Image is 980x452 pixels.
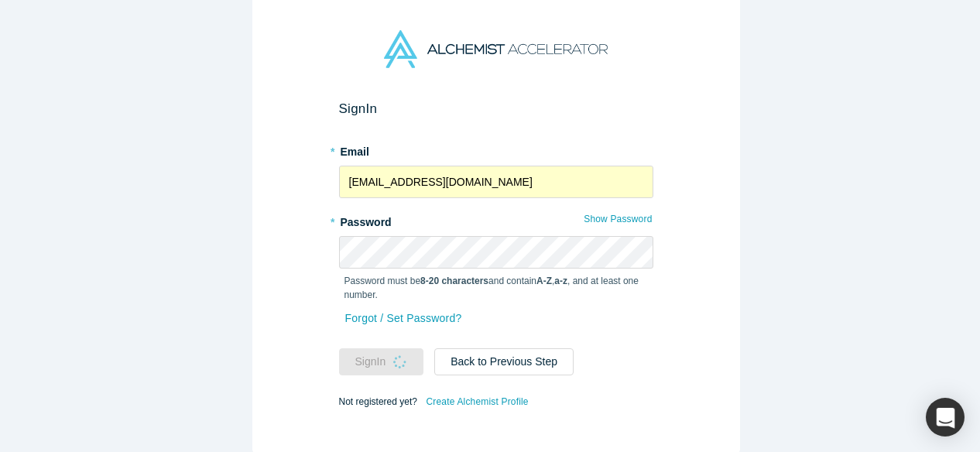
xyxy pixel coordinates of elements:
[434,348,574,375] button: Back to Previous Step
[583,209,653,229] button: Show Password
[420,276,488,286] strong: 8-20 characters
[339,139,653,160] label: Email
[339,209,653,231] label: Password
[425,392,529,412] a: Create Alchemist Profile
[344,274,648,302] p: Password must be and contain , , and at least one number.
[339,396,417,407] span: Not registered yet?
[344,305,463,332] a: Forgot / Set Password?
[339,348,424,375] button: SignIn
[339,101,653,117] h2: Sign In
[536,276,552,286] strong: A-Z
[384,30,607,68] img: Alchemist Accelerator Logo
[554,276,567,286] strong: a-z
